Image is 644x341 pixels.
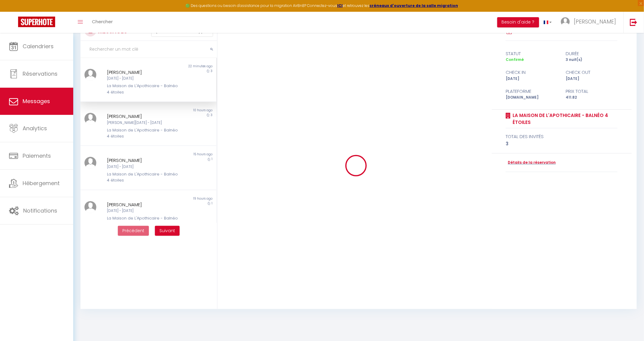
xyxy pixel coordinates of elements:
[107,127,178,140] div: La Maison de L'Apothicaire - Balnéo 4 étoiles
[107,113,178,120] div: [PERSON_NAME]
[574,18,616,25] span: [PERSON_NAME]
[502,76,562,82] div: [DATE]
[107,201,178,208] div: [PERSON_NAME]
[506,140,617,147] div: 3
[23,97,50,105] span: Messages
[562,57,622,63] div: 3 nuit(s)
[23,43,54,50] span: Calendriers
[107,83,178,95] div: La Maison de L'Apothicaire - Balnéo 4 étoiles
[630,18,637,26] img: logout
[5,2,23,21] button: Ouvrir le widget de chat LiveChat
[18,17,55,27] img: Super Booking
[92,18,113,25] span: Chercher
[556,12,624,33] a: ... [PERSON_NAME]
[107,208,178,214] div: [DATE] - [DATE]
[23,125,47,132] span: Analytics
[23,179,60,187] span: Hébergement
[84,69,96,81] img: ...
[211,69,212,73] span: 3
[337,3,343,8] a: ICI
[148,196,216,201] div: 19 hours ago
[562,95,622,100] div: 411.82
[497,17,539,27] button: Besoin d'aide ?
[107,157,178,164] div: [PERSON_NAME]
[84,157,96,169] img: ...
[561,17,570,26] img: ...
[148,64,216,69] div: 22 minutes ago
[562,50,622,57] div: durée
[107,171,178,184] div: La Maison de L'Apothicaire - Balnéo 4 étoiles
[212,201,212,206] span: 1
[23,70,58,77] span: Réservations
[80,41,217,58] input: Rechercher un mot clé
[84,201,96,213] img: ...
[502,95,562,100] div: [DOMAIN_NAME]
[369,3,458,8] a: créneaux d'ouverture de la salle migration
[562,69,622,76] div: check out
[84,113,96,125] img: ...
[155,226,180,236] button: Next
[502,88,562,95] div: Plateforme
[107,215,178,228] div: La Maison de L'Apothicaire - Balnéo 4 étoiles
[212,157,212,161] span: 1
[23,207,57,214] span: Notifications
[562,76,622,82] div: [DATE]
[122,228,144,234] span: Précédent
[506,133,617,140] div: total des invités
[562,88,622,95] div: Prix total
[502,50,562,57] div: statut
[211,113,212,117] span: 3
[118,226,149,236] button: Previous
[506,57,524,62] span: Confirmé
[148,152,216,157] div: 15 hours ago
[87,12,117,33] a: Chercher
[502,69,562,76] div: check in
[107,120,178,126] div: [PERSON_NAME][DATE] - [DATE]
[510,112,617,126] a: La Maison de L'Apothicaire - Balnéo 4 étoiles
[23,152,51,159] span: Paiements
[148,108,216,113] div: 10 hours ago
[107,164,178,170] div: [DATE] - [DATE]
[159,228,175,234] span: Suivant
[506,160,556,166] a: Détails de la réservation
[107,69,178,76] div: [PERSON_NAME]
[107,76,178,81] div: [DATE] - [DATE]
